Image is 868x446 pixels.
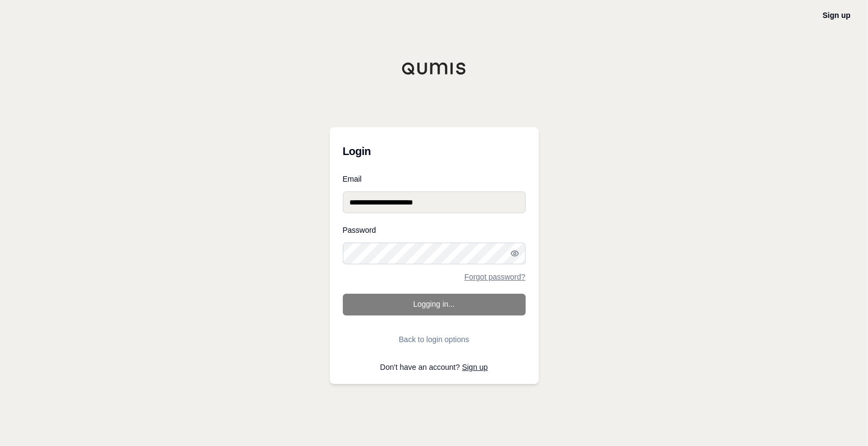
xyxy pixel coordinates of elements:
[343,226,526,234] label: Password
[343,175,526,183] label: Email
[343,140,526,162] h3: Login
[464,273,525,281] a: Forgot password?
[343,329,526,350] button: Back to login options
[402,62,467,75] img: Qumis
[823,11,851,20] a: Sign up
[462,363,488,371] a: Sign up
[343,363,526,371] p: Don't have an account?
